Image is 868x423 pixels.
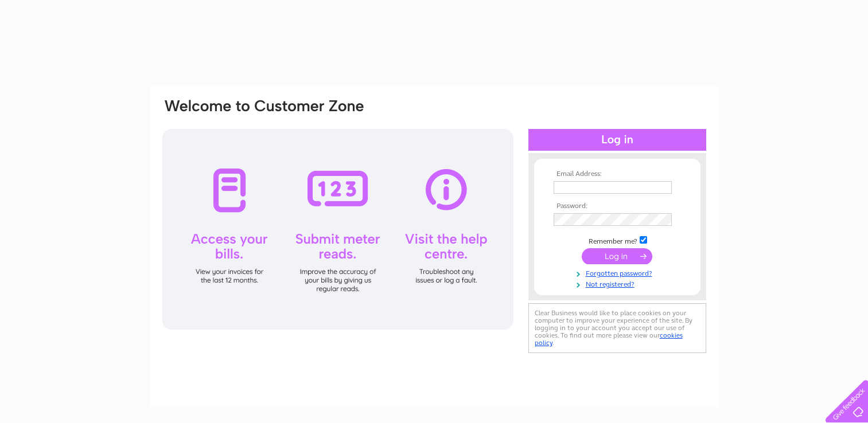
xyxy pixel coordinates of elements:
a: Not registered? [554,278,684,289]
input: Submit [582,248,652,264]
th: Email Address: [551,170,684,178]
a: Forgotten password? [554,267,684,278]
th: Password: [551,202,684,210]
div: Clear Business would like to place cookies on your computer to improve your experience of the sit... [528,303,706,353]
td: Remember me? [551,234,684,246]
a: cookies policy [535,331,683,347]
